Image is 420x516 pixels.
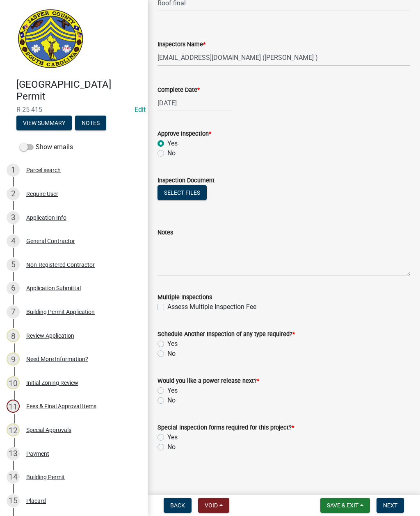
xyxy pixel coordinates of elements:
[7,400,20,413] div: 11
[135,106,146,114] wm-modal-confirm: Edit Application Number
[7,187,20,200] div: 2
[16,79,141,102] h4: [GEOGRAPHIC_DATA] Permit
[16,116,72,130] button: View Summary
[167,339,178,349] label: Yes
[383,502,397,509] span: Next
[26,333,74,339] div: Review Application
[157,87,200,93] label: Complete Date
[7,234,20,248] div: 4
[167,386,178,396] label: Yes
[157,332,295,337] label: Schedule Another Inspection of any type required?
[167,442,176,452] label: No
[7,258,20,271] div: 5
[26,427,71,433] div: Special Approvals
[26,498,46,504] div: Placard
[167,349,176,359] label: No
[26,215,66,220] div: Application Info
[75,120,106,127] wm-modal-confirm: Notes
[16,106,131,114] span: R-25-415
[20,142,73,152] label: Show emails
[7,423,20,436] div: 12
[26,451,49,457] div: Payment
[320,498,370,513] button: Save & Exit
[205,502,218,509] span: Void
[26,309,95,315] div: Building Permit Application
[7,376,20,389] div: 10
[157,295,212,300] label: Multiple Inspections
[7,352,20,366] div: 9
[157,95,233,111] input: mm/dd/yyyy
[26,474,65,480] div: Building Permit
[167,148,176,158] label: No
[26,167,61,173] div: Parcel search
[26,356,88,362] div: Need More Information?
[198,498,229,513] button: Void
[7,164,20,177] div: 1
[7,305,20,318] div: 7
[26,238,75,244] div: General Contractor
[26,403,96,409] div: Fees & Final Approval Items
[377,498,404,513] button: Next
[167,302,256,312] label: Assess Multiple Inspection Fee
[7,447,20,460] div: 13
[157,378,259,384] label: Would you like a power release next?
[164,498,192,513] button: Back
[26,191,58,197] div: Require User
[167,139,178,148] label: Yes
[26,380,78,386] div: Initial Zoning Review
[7,211,20,224] div: 3
[75,116,106,130] button: Notes
[167,432,178,442] label: Yes
[7,471,20,484] div: 14
[157,131,211,137] label: Approve Inspection
[7,329,20,342] div: 8
[157,425,294,431] label: Special Inspection forms required for this project?
[7,494,20,507] div: 15
[157,178,215,184] label: Inspection Document
[157,230,173,236] label: Notes
[157,42,205,48] label: Inspectors Name
[167,396,176,405] label: No
[16,9,85,70] img: Jasper County, South Carolina
[7,282,20,295] div: 6
[170,502,185,509] span: Back
[26,285,81,291] div: Application Submittal
[135,106,146,114] a: Edit
[157,185,207,200] button: Select files
[26,262,95,268] div: Non-Registered Contractor
[327,502,358,509] span: Save & Exit
[16,120,72,127] wm-modal-confirm: Summary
